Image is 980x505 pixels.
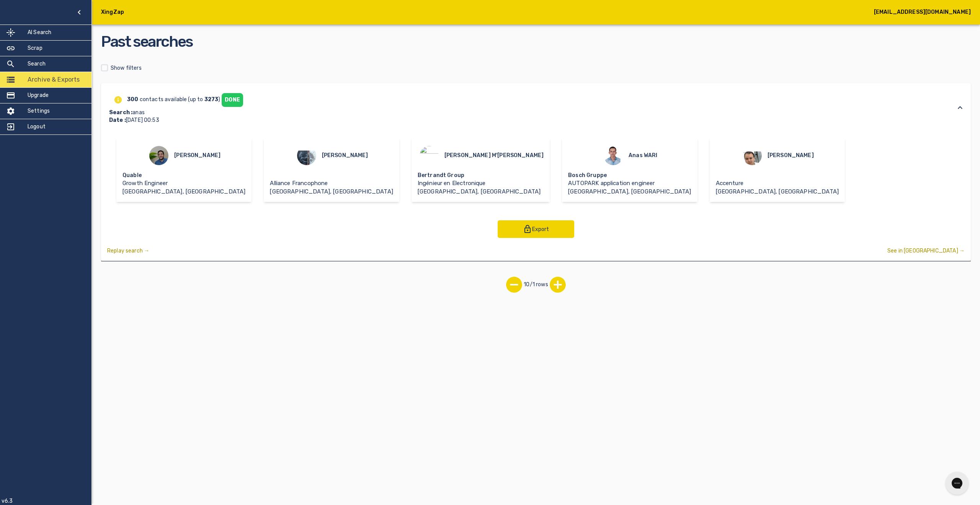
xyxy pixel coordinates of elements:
p: Quable [122,172,245,179]
button: Export [498,220,574,238]
svg: info [114,95,122,104]
h5: Scrap [28,44,42,52]
p: [GEOGRAPHIC_DATA], [GEOGRAPHIC_DATA] [418,188,544,196]
h5: [PERSON_NAME] [174,152,220,159]
h5: Settings [28,107,50,115]
p: Show filters [111,62,142,74]
h5: [EMAIL_ADDRESS][DOMAIN_NAME] [874,8,971,16]
div: DONE [222,93,243,107]
h2: Past searches [101,31,971,52]
div: 300 contacts available (up to 3273)DONESearch :anasDate :[DATE] 00:53 [101,83,971,132]
p: [DATE] 00:53 [109,116,243,124]
h5: Archive & Exports [28,75,80,84]
h5: Upgrade [28,92,49,99]
span: 300 [127,96,140,103]
p: 10/1 rows [524,281,548,289]
h5: [PERSON_NAME] [768,152,814,159]
h5: Search [28,60,46,68]
p: AUTOPARK application engineer [568,179,691,187]
p: [GEOGRAPHIC_DATA], [GEOGRAPHIC_DATA] [716,188,839,196]
p: Export [532,226,549,233]
h5: AI Search [28,29,51,36]
p: Accenture [716,179,839,187]
span: 3273 [204,96,219,103]
p: contacts available (up to ) [109,91,220,109]
a: See in [GEOGRAPHIC_DATA] → [887,247,965,255]
iframe: Gorgias live chat messenger [942,469,972,497]
p: [GEOGRAPHIC_DATA], [GEOGRAPHIC_DATA] [568,188,691,196]
span: Search : [109,109,132,116]
p: Alliance Francophone [270,179,393,187]
p: Bertrandt Group [418,172,544,179]
p: v6.3 [2,497,13,505]
h5: XingZap [101,8,124,16]
p: Ingénieur en Electronique [418,179,544,187]
p: Bosch Gruppe [568,172,691,179]
h5: Logout [28,123,46,131]
p: Growth Engineer [122,179,245,187]
span: Date : [109,117,126,123]
span: anas [132,109,145,116]
h5: [PERSON_NAME] M'[PERSON_NAME] [444,152,544,159]
p: [GEOGRAPHIC_DATA], [GEOGRAPHIC_DATA] [270,188,393,196]
h5: Anas WARI [629,152,657,159]
a: Replay search → [107,247,149,255]
h5: [PERSON_NAME] [322,152,368,159]
p: [GEOGRAPHIC_DATA], [GEOGRAPHIC_DATA] [122,188,245,196]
